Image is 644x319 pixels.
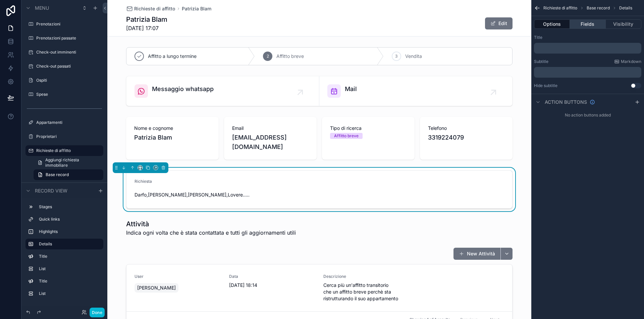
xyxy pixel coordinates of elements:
[587,5,610,11] span: Base record
[34,169,103,180] a: Base record
[36,21,102,27] label: Prenotazioni
[35,187,67,194] span: Record view
[36,78,102,83] label: Ospiti
[36,92,102,97] label: Spese
[36,120,102,125] label: Appartamenti
[34,157,103,168] a: Aggiungi richiesta immobiliare
[621,59,641,64] span: Markdown
[485,17,513,29] button: Edit
[134,5,175,12] span: Richieste di affitto
[90,308,105,317] button: Done
[135,179,152,184] span: Richiesta
[126,5,175,12] a: Richieste di affitto
[531,110,644,121] div: No action buttons added
[545,99,587,105] span: Action buttons
[39,217,101,222] label: Quick links
[606,19,641,29] button: Visibility
[46,172,69,177] span: Base record
[39,241,98,247] label: Details
[39,291,101,296] label: List
[534,43,641,54] div: scrollable content
[534,35,542,40] label: Title
[135,191,504,198] span: Darfo,[PERSON_NAME],[PERSON_NAME],Lovere…..
[534,83,557,88] label: Hide subtitle
[39,229,101,234] label: Highlights
[45,157,99,168] span: Aggiungi richiesta immobiliare
[21,198,107,306] div: scrollable content
[614,59,641,64] a: Markdown
[619,5,632,11] span: Details
[126,15,167,24] h1: Patrizia Blam
[182,5,211,12] a: Patrizia Blam
[36,148,99,153] label: Richieste di affitto
[39,278,101,284] label: Title
[36,35,102,41] label: Prenotazioni passate
[35,5,49,11] span: Menu
[570,19,605,29] button: Fields
[36,134,102,139] label: Proprietari
[36,50,102,55] label: Check-out imminenti
[39,266,101,271] label: List
[36,64,102,69] label: Check-out passati
[534,19,570,29] button: Options
[534,67,641,78] div: scrollable content
[39,254,101,259] label: Title
[39,204,101,210] label: Stages
[543,5,577,11] span: Richieste di affitto
[534,59,548,64] label: Subtitle
[126,24,167,32] span: [DATE] 17:07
